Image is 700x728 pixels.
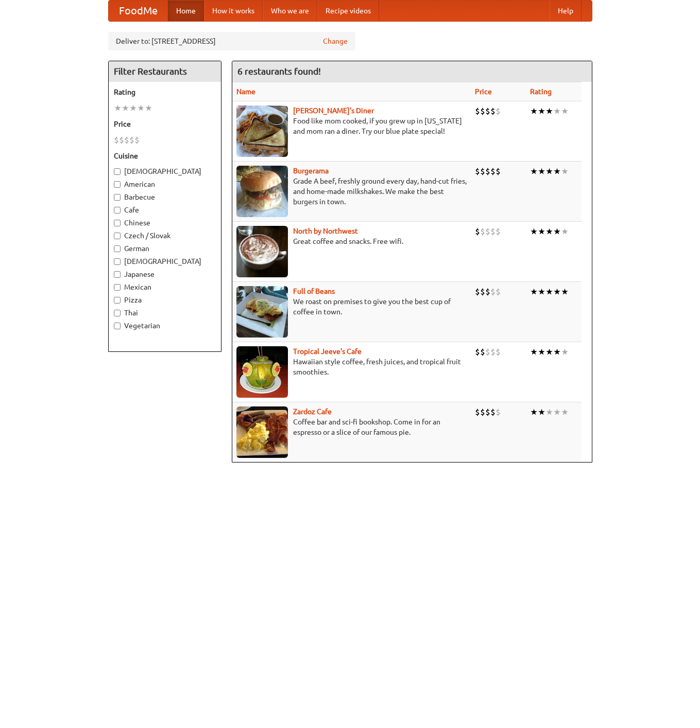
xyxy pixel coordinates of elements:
[561,346,569,358] li: ★
[293,287,335,295] a: Full of Beans
[496,406,501,418] li: $
[538,286,545,297] li: ★
[538,226,545,237] li: ★
[496,105,501,117] li: $
[293,407,332,416] a: Zardoz Cafe
[122,102,129,114] li: ★
[114,258,121,265] input: [DEMOGRAPHIC_DATA]
[236,417,467,437] p: Coffee bar and sci-fi bookshop. Come in for an espresso or a slice of our famous pie.
[561,226,569,237] li: ★
[114,194,121,201] input: Barbecue
[561,166,569,177] li: ★
[480,406,485,418] li: $
[236,226,288,277] img: north.jpg
[530,226,538,237] li: ★
[538,346,545,358] li: ★
[114,87,216,97] h5: Rating
[114,168,121,175] input: [DEMOGRAPHIC_DATA]
[114,218,216,228] label: Chinese
[475,226,480,237] li: $
[480,105,485,117] li: $
[236,296,467,317] p: We roast on premises to give you the best cup of coffee in town.
[114,282,216,292] label: Mexican
[545,226,553,237] li: ★
[553,105,561,117] li: ★
[114,297,121,304] input: Pizza
[293,347,362,356] a: Tropical Jeeve's Cafe
[561,105,569,117] li: ★
[236,105,288,157] img: sallys.jpg
[114,243,216,254] label: German
[108,32,355,50] div: Deliver to: [STREET_ADDRESS]
[553,226,561,237] li: ★
[538,166,545,177] li: ★
[129,102,137,114] li: ★
[553,286,561,297] li: ★
[236,286,288,338] img: beans.jpg
[114,102,122,114] li: ★
[553,406,561,418] li: ★
[114,233,121,239] input: Czech / Slovak
[114,321,216,331] label: Vegetarian
[545,346,553,358] li: ★
[475,346,480,358] li: $
[263,1,317,21] a: Who we are
[236,346,288,398] img: jeeves.jpg
[530,87,552,96] a: Rating
[114,271,121,278] input: Japanese
[114,151,216,161] h5: Cuisine
[530,346,538,358] li: ★
[204,1,263,21] a: How it works
[114,323,121,329] input: Vegetarian
[530,406,538,418] li: ★
[114,181,121,188] input: American
[545,166,553,177] li: ★
[553,346,561,358] li: ★
[485,166,490,177] li: $
[317,1,379,21] a: Recipe videos
[496,286,501,297] li: $
[475,166,480,177] li: $
[114,220,121,226] input: Chinese
[480,166,485,177] li: $
[561,286,569,297] li: ★
[114,192,216,202] label: Barbecue
[496,226,501,237] li: $
[114,119,216,129] h5: Price
[114,295,216,305] label: Pizza
[145,102,152,114] li: ★
[236,87,255,96] a: Name
[496,346,501,358] li: $
[553,166,561,177] li: ★
[490,105,496,117] li: $
[236,236,467,246] p: Great coffee and snacks. Free wifi.
[114,308,216,318] label: Thai
[237,66,321,76] ng-pluralize: 6 restaurants found!
[490,166,496,177] li: $
[490,346,496,358] li: $
[293,227,358,235] a: North by Northwest
[545,286,553,297] li: ★
[124,134,129,146] li: $
[475,406,480,418] li: $
[490,226,496,237] li: $
[485,226,490,237] li: $
[490,406,496,418] li: $
[114,179,216,189] label: American
[538,105,545,117] li: ★
[561,406,569,418] li: ★
[109,1,168,21] a: FoodMe
[545,105,553,117] li: ★
[490,286,496,297] li: $
[475,105,480,117] li: $
[236,357,467,377] p: Hawaiian style coffee, fresh juices, and tropical fruit smoothies.
[137,102,145,114] li: ★
[496,166,501,177] li: $
[293,106,374,115] a: [PERSON_NAME]'s Diner
[114,230,216,241] label: Czech / Slovak
[114,310,121,316] input: Thai
[480,286,485,297] li: $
